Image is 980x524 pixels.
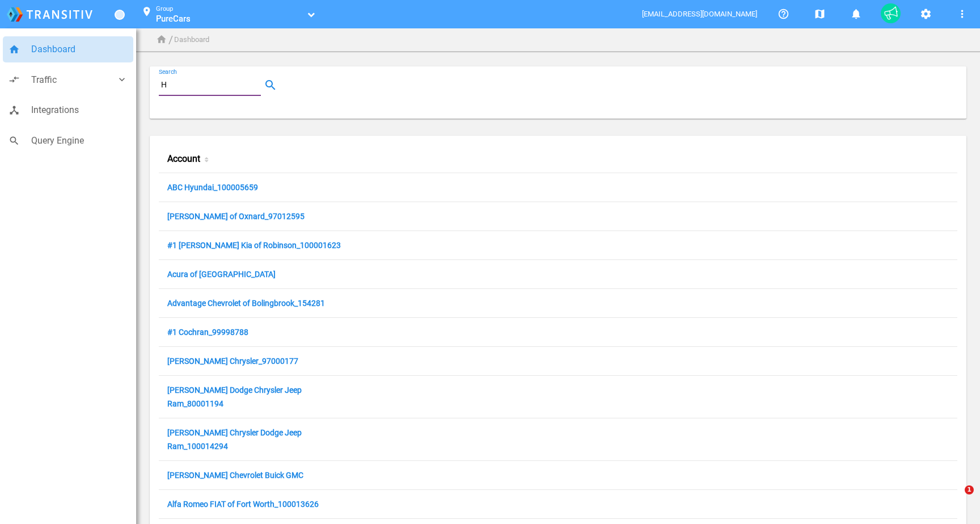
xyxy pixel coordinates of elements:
[31,42,128,57] span: Dashboard
[9,104,20,116] i: device_hub
[955,7,969,21] mat-icon: more_vert
[919,7,932,21] mat-icon: settings
[167,328,248,338] a: #1 Cochran_99998788
[167,270,276,280] a: Acura of [GEOGRAPHIC_DATA]
[174,34,209,46] li: Dashboard
[951,2,973,25] button: More
[167,357,298,367] a: [PERSON_NAME] Chrysler_97000177
[156,34,167,45] i: home
[9,135,20,146] i: search
[3,97,133,123] a: device_hubIntegrations
[813,7,826,21] mat-icon: map
[116,74,128,85] i: keyboard_arrow_down
[167,241,341,251] a: #1 [PERSON_NAME] Kia of Robinson_100001623
[965,485,974,494] span: 1
[156,5,173,12] small: Group
[140,6,154,20] mat-icon: location_on
[167,471,303,481] a: [PERSON_NAME] Chevrolet Buick GMC
[167,500,319,510] a: Alfa Romeo FIAT of Fort Worth_100013626
[9,44,20,55] i: home
[167,385,302,410] a: [PERSON_NAME] Dodge Chrysler Jeep Ram_80001194
[9,74,20,85] i: compare_arrows
[31,73,116,87] span: Traffic
[159,145,358,173] div: Account
[167,299,325,309] a: Advantage Chevrolet of Bolingbrook_154281
[3,36,133,62] a: homeDashboard
[31,133,128,148] span: Query Engine
[642,10,758,18] span: [EMAIL_ADDRESS][DOMAIN_NAME]
[156,14,191,24] span: PureCars
[3,128,133,154] a: searchQuery Engine
[167,212,305,223] a: [PERSON_NAME] of Oxnard_97012595
[3,67,133,93] a: compare_arrowsTraffickeyboard_arrow_down
[941,485,969,513] iframe: Intercom live chat
[849,7,863,21] mat-icon: notifications
[7,7,92,22] img: logo
[168,31,173,49] li: /
[167,183,258,194] a: ABC Hyundai_100005659
[776,7,790,21] mat-icon: help_outline
[115,10,125,20] a: Toggle Menu
[31,103,128,118] span: Integrations
[167,428,302,452] a: [PERSON_NAME] Chrysler Dodge Jeep Ram_100014294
